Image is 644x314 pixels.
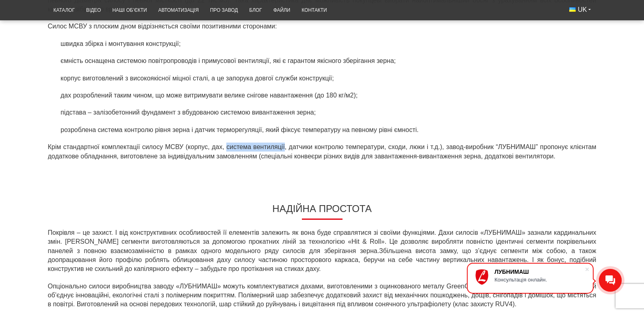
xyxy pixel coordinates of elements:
li: дах розроблений таким чином, що може витримувати велике снігове навантаження (до 180 кг/м2); [58,91,596,100]
li: ємність оснащена системою повітропроводів і примусової вентиляції, які є гарантом якісного зберіг... [58,56,596,65]
a: Файли [268,2,296,18]
div: ЛУБНИМАШ [494,269,585,275]
div: Консультація онлайн. [494,277,585,283]
a: Автоматизація [152,2,204,18]
p: Силос МСВУ з плоским дном відрізняється своїми позитивними сторонами: [48,22,596,31]
li: підстава – залізобетонний фундамент з вбудованою системою вивантаження зерна; [58,108,596,117]
a: Блог [243,2,267,18]
a: Каталог [48,2,80,18]
a: Про завод [204,2,243,18]
p: Опціонально силоси виробництва заводу «ЛУБНИМАШ» можуть комплектуватися дахами, виготовленими з о... [48,282,596,309]
li: розроблена система контролю рівня зерна і датчик терморегуляції, який фіксує температуру на певно... [58,126,596,134]
li: корпус виготовлений з високоякісної міцної сталі, а це запорука довгої служби конструкції; [58,74,596,83]
img: Українська [569,7,576,12]
span: UK [578,5,587,14]
span: Покрівля – це захист. І від конструктивних особливостей її елементів залежить як вона буде справл... [48,229,596,254]
a: Відео [80,2,106,18]
p: Крім стандартної комплектації силосу МСВУ (корпус, дах, система вентиляції, датчики контролю темп... [48,143,596,161]
a: Контакти [296,2,332,18]
h3: Надійна простота [48,203,596,220]
button: UK [564,2,596,17]
li: швидка збірка і монтування конструкції; [58,39,596,48]
span: Збільшена висота замку, що з’єднує сегменти між собою, а також доопрацювання його профілю роблять... [48,247,596,273]
a: Наші об’єкти [106,2,152,18]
